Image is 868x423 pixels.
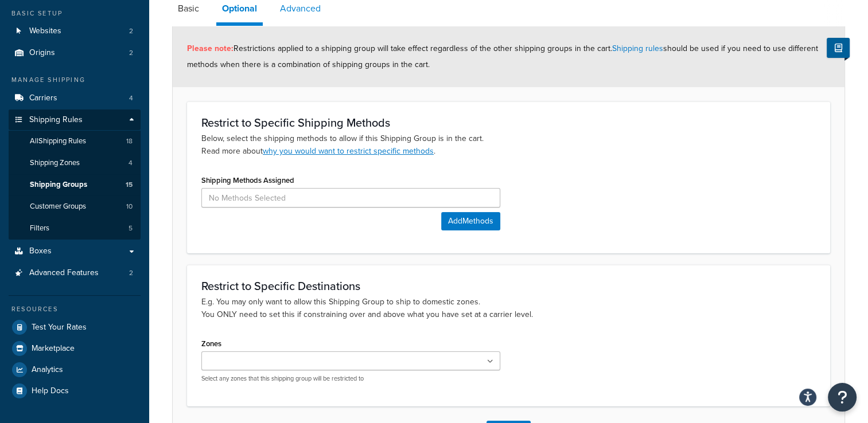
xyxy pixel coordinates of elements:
span: 4 [129,93,133,103]
p: Select any zones that this shipping group will be restricted to [201,374,500,383]
p: Below, select the shipping methods to allow if this Shipping Group is in the cart. Read more about . [201,132,816,158]
button: AddMethods [441,212,500,230]
a: Shipping rules [612,42,663,54]
span: 2 [129,268,133,278]
li: Carriers [9,88,141,109]
li: Shipping Groups [9,174,141,195]
label: Zones [201,339,221,348]
span: 10 [126,202,133,211]
a: Customer Groups10 [9,196,141,217]
span: 5 [129,224,133,233]
h3: Restrict to Specific Shipping Methods [201,116,816,129]
input: No Methods Selected [201,188,500,207]
a: why you would want to restrict specific methods [263,145,434,157]
li: Websites [9,21,141,42]
p: E.g. You may only want to allow this Shipping Group to ship to domestic zones. You ONLY need to s... [201,296,816,321]
button: Open Resource Center [828,383,857,412]
a: Marketplace [9,338,141,359]
a: Analytics [9,359,141,380]
span: Test Your Rates [32,323,87,332]
a: Boxes [9,241,141,262]
span: Marketplace [32,344,75,354]
li: Shipping Rules [9,109,141,240]
li: Origins [9,42,141,64]
div: Basic Setup [9,9,141,18]
span: 4 [129,158,133,168]
a: Shipping Rules [9,109,141,131]
div: Manage Shipping [9,75,141,85]
li: Advanced Features [9,263,141,284]
a: Help Docs [9,381,141,401]
span: 18 [126,136,133,146]
span: Origins [29,48,55,58]
li: Filters [9,218,141,239]
li: Shipping Zones [9,152,141,174]
span: Websites [29,26,61,36]
span: 2 [129,48,133,58]
span: Customer Groups [30,202,86,211]
h3: Restrict to Specific Destinations [201,280,816,292]
li: Customer Groups [9,196,141,217]
a: Websites2 [9,21,141,42]
a: Advanced Features2 [9,263,141,284]
span: Filters [30,224,49,233]
a: Shipping Zones4 [9,152,141,174]
span: Boxes [29,246,52,256]
label: Shipping Methods Assigned [201,176,294,185]
a: Filters5 [9,218,141,239]
span: 2 [129,26,133,36]
div: Resources [9,304,141,314]
span: Shipping Groups [30,180,87,190]
span: 15 [126,180,133,190]
a: Origins2 [9,42,141,64]
span: All Shipping Rules [30,136,86,146]
strong: Please note: [187,42,233,54]
a: Carriers4 [9,88,141,109]
a: Shipping Groups15 [9,174,141,195]
button: Show Help Docs [827,38,850,58]
span: Carriers [29,93,57,103]
span: Restrictions applied to a shipping group will take effect regardless of the other shipping groups... [187,42,818,70]
a: AllShipping Rules18 [9,131,141,152]
span: Shipping Rules [29,115,83,125]
span: Analytics [32,365,63,375]
span: Help Docs [32,386,69,396]
a: Test Your Rates [9,317,141,338]
span: Shipping Zones [30,158,80,168]
span: Advanced Features [29,268,99,278]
